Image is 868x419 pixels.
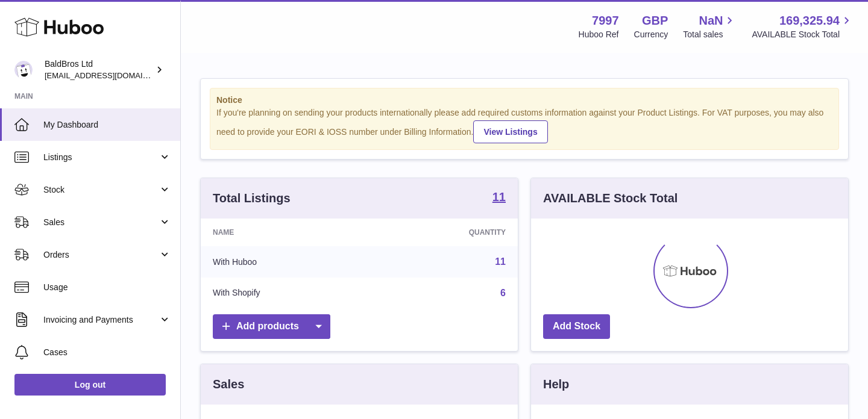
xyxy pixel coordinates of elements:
[43,249,159,261] span: Orders
[43,119,171,131] span: My Dashboard
[543,376,569,393] h3: Help
[201,278,372,309] td: With Shopify
[43,152,159,163] span: Listings
[642,13,668,29] strong: GBP
[500,288,506,298] a: 6
[579,29,619,40] div: Huboo Ref
[216,107,832,143] div: If you're planning on sending your products internationally please add required customs informati...
[216,95,832,106] strong: Notice
[634,29,668,40] div: Currency
[683,29,737,40] span: Total sales
[43,184,159,196] span: Stock
[14,374,166,396] a: Log out
[43,314,159,326] span: Invoicing and Payments
[752,13,854,40] a: 169,325.94 AVAILABLE Stock Total
[779,13,840,29] span: 169,325.94
[492,191,506,205] a: 11
[45,70,177,80] span: [EMAIL_ADDRESS][DOMAIN_NAME]
[43,282,171,293] span: Usage
[752,29,854,40] span: AVAILABLE Stock Total
[592,13,619,29] strong: 7997
[213,190,291,206] h3: Total Listings
[213,376,244,393] h3: Sales
[699,13,723,29] span: NaN
[495,256,506,267] a: 11
[543,314,610,339] a: Add Stock
[201,219,372,246] th: Name
[43,217,159,228] span: Sales
[492,191,506,203] strong: 11
[683,13,737,40] a: NaN Total sales
[473,120,547,143] a: View Listings
[45,58,153,81] div: BaldBros Ltd
[213,314,330,339] a: Add products
[543,190,678,206] h3: AVAILABLE Stock Total
[14,61,33,79] img: baldbrothersblog@gmail.com
[43,347,171,358] span: Cases
[372,219,518,246] th: Quantity
[201,246,372,278] td: With Huboo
